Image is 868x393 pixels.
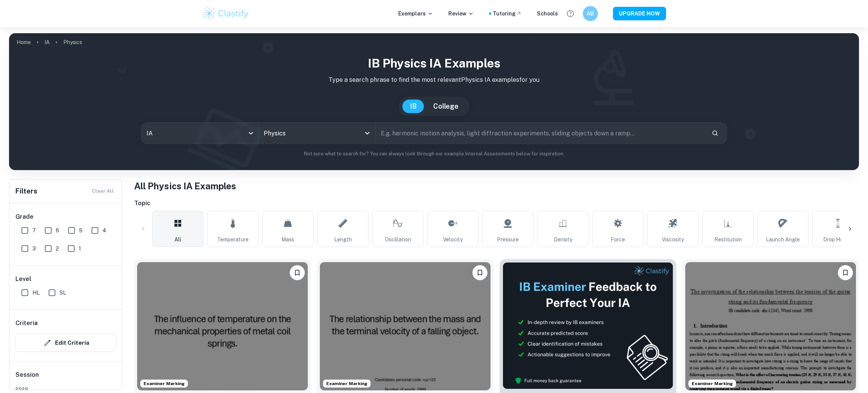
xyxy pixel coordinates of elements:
img: Thumbnail [503,262,673,389]
button: Bookmark [472,265,487,280]
h6: AB [586,9,595,18]
span: 2026 [15,385,116,392]
span: Velocity [443,235,463,244]
span: 4 [102,226,106,235]
span: Oscillation [385,235,411,244]
p: Physics [63,38,82,46]
p: Not sure what to search for? You can always look through our example Internal Assessments below f... [15,150,853,158]
span: Drop Height [823,235,853,244]
span: Temperature [217,235,249,244]
img: profile cover [9,33,859,170]
button: Help and Feedback [564,7,577,20]
button: Edit Criteria [15,334,116,352]
span: Restitution [714,235,742,244]
button: Search [709,127,721,140]
span: All [174,235,181,244]
span: Density [554,235,572,244]
h1: IB Physics IA examples [15,54,853,72]
img: Physics IA example thumbnail: How does the mass of a marble (0.0050, 0 [320,262,491,390]
span: Viscosity [662,235,684,244]
a: Home [17,37,31,48]
a: Schools [537,9,558,18]
span: 6 [56,226,59,235]
button: AB [583,6,598,21]
button: Open [362,128,373,138]
span: Force [611,235,625,244]
span: 2 [56,244,59,253]
div: IA [141,123,258,144]
p: Exemplars [398,9,433,18]
span: Examiner Marking [141,380,188,387]
h6: Criteria [15,319,38,328]
h6: Grade [15,212,116,221]
a: Tutoring [493,9,522,18]
h6: Session [15,370,116,385]
span: 1 [79,244,81,253]
img: Physics IA example thumbnail: How does a steel spring’s temperature (2 [137,262,308,390]
input: E.g. harmonic motion analysis, light diffraction experiments, sliding objects down a ramp... [376,123,706,144]
h6: Level [15,275,116,284]
a: IA [44,37,50,48]
span: Length [334,235,352,244]
span: SL [60,289,66,297]
button: IB [402,100,424,113]
span: 5 [79,226,83,235]
img: Clastify logo [202,6,250,21]
p: Type a search phrase to find the most relevant Physics IA examples for you [15,75,853,84]
h6: Topic [134,199,859,208]
span: Pressure [497,235,519,244]
p: Review [448,9,474,18]
span: HL [32,289,40,297]
span: Examiner Marking [689,380,736,387]
button: UPGRADE NOW [613,7,666,20]
span: Mass [281,235,294,244]
span: Launch Angle [766,235,800,244]
button: Bookmark [290,265,305,280]
button: College [426,100,466,113]
span: 7 [32,226,36,235]
h6: Filters [15,186,37,196]
button: Bookmark [838,265,853,280]
img: Physics IA example thumbnail: What is the effect of increasing tension [685,262,856,390]
span: 3 [32,244,36,253]
span: Examiner Marking [323,380,370,387]
h1: All Physics IA Examples [134,179,859,193]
